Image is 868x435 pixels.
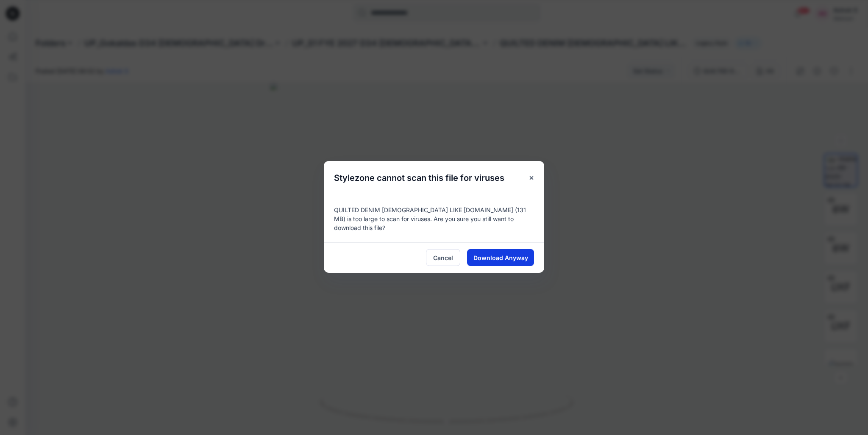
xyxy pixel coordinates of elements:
button: Download Anyway [467,249,534,266]
button: Close [524,170,539,186]
span: Cancel [433,253,453,262]
span: Download Anyway [473,253,528,262]
h5: Stylezone cannot scan this file for viruses [324,161,515,195]
button: Cancel [426,249,460,266]
div: QUILTED DENIM [DEMOGRAPHIC_DATA] LIKE [DOMAIN_NAME] (131 MB) is too large to scan for viruses. Ar... [324,195,544,242]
